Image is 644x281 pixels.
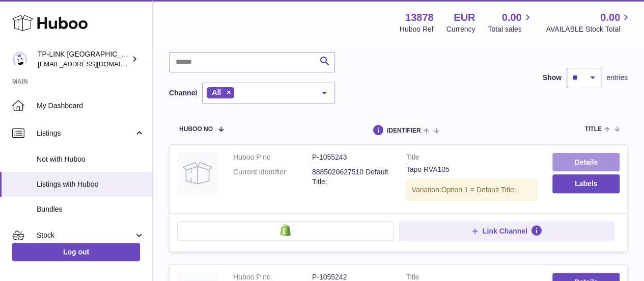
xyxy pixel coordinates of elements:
[606,73,628,83] span: entries
[406,152,538,165] strong: Title
[37,155,145,164] span: Not with Huboo
[406,165,538,174] div: Tapo RVA105
[543,73,562,83] label: Show
[312,152,391,162] dd: P-1055243
[483,226,527,236] span: Link Channel
[405,11,434,24] strong: 13878
[441,186,516,194] span: Option 1 = Default Title;
[552,153,620,171] a: Details
[454,11,475,24] strong: EUR
[38,60,150,68] span: [EMAIL_ADDRESS][DOMAIN_NAME]
[387,127,421,134] span: identifier
[488,11,533,34] a: 0.00 Total sales
[38,49,129,69] div: TP-LINK [GEOGRAPHIC_DATA], SOCIEDAD LIMITADA
[312,167,391,187] dd: 8885020627510 Default Title;
[406,180,538,200] div: Variation:
[37,180,145,189] span: Listings with Huboo
[179,126,213,133] span: Huboo no
[12,243,140,261] a: Log out
[233,167,312,187] dt: Current identifier
[37,101,145,111] span: My Dashboard
[546,11,632,34] a: 0.00 AVAILABLE Stock Total
[552,174,620,193] button: Labels
[584,126,601,133] span: title
[37,129,134,138] span: Listings
[546,24,632,34] span: AVAILABLE Stock Total
[446,24,475,34] div: Currency
[37,205,145,214] span: Bundles
[37,231,134,240] span: Stock
[233,152,312,162] dt: Huboo P no
[12,52,27,67] img: internalAdmin-13878@internal.huboo.com
[212,88,221,96] span: All
[280,224,291,236] img: shopify-small.png
[600,11,620,24] span: 0.00
[177,152,218,193] img: Tapo RVA105
[502,11,522,24] span: 0.00
[400,24,434,34] div: Huboo Ref
[488,24,533,34] span: Total sales
[399,221,615,241] button: Link Channel
[169,88,197,98] label: Channel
